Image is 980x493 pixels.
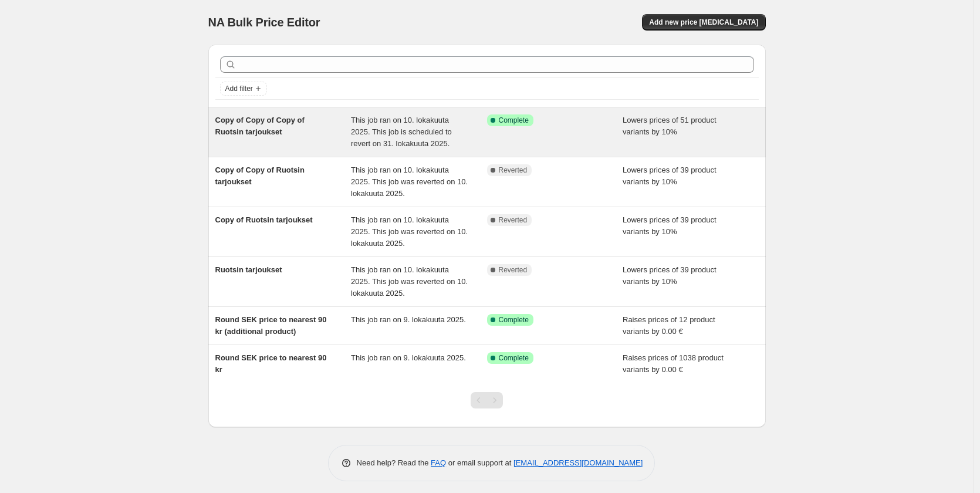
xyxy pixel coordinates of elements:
span: This job ran on 10. lokakuuta 2025. This job was reverted on 10. lokakuuta 2025. [351,166,468,198]
span: Copy of Copy of Copy of Ruotsin tarjoukset [215,116,305,136]
span: Reverted [499,166,528,175]
span: Reverted [499,265,528,275]
span: Need help? Read the [357,458,431,467]
span: Raises prices of 1038 product variants by 0.00 € [623,353,724,374]
button: Add new price [MEDICAL_DATA] [642,14,765,31]
span: Lowers prices of 39 product variants by 10% [623,265,717,286]
span: This job ran on 10. lokakuuta 2025. This job was reverted on 10. lokakuuta 2025. [351,265,468,298]
button: Add filter [220,82,267,96]
nav: Pagination [471,392,503,408]
span: or email support at [446,458,513,467]
span: Round SEK price to nearest 90 kr (additional product) [215,315,327,336]
span: Lowers prices of 39 product variants by 10% [623,166,717,186]
span: Add new price [MEDICAL_DATA] [649,18,758,27]
span: Reverted [499,215,528,225]
span: Complete [499,353,529,363]
span: Ruotsin tarjoukset [215,265,282,274]
span: This job ran on 10. lokakuuta 2025. This job is scheduled to revert on 31. lokakuuta 2025. [351,116,452,148]
span: Complete [499,315,529,325]
span: Round SEK price to nearest 90 kr [215,353,327,374]
span: This job ran on 10. lokakuuta 2025. This job was reverted on 10. lokakuuta 2025. [351,215,468,248]
span: NA Bulk Price Editor [208,16,320,29]
span: Copy of Copy of Ruotsin tarjoukset [215,166,305,186]
span: Lowers prices of 39 product variants by 10% [623,215,717,236]
span: Copy of Ruotsin tarjoukset [215,215,313,224]
span: This job ran on 9. lokakuuta 2025. [351,353,466,362]
span: Raises prices of 12 product variants by 0.00 € [623,315,715,336]
span: Complete [499,116,529,125]
a: FAQ [431,458,446,467]
span: Add filter [225,84,253,93]
span: This job ran on 9. lokakuuta 2025. [351,315,466,324]
a: [EMAIL_ADDRESS][DOMAIN_NAME] [513,458,643,467]
span: Lowers prices of 51 product variants by 10% [623,116,717,136]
